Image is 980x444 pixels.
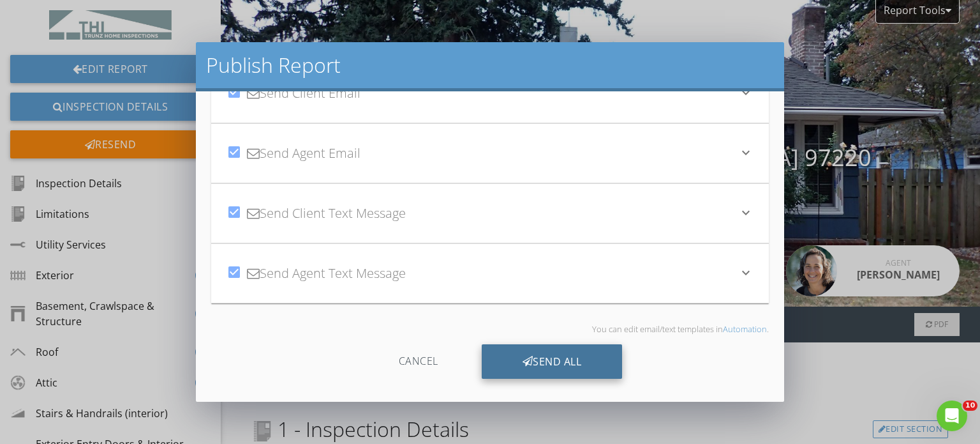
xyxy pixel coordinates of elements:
[738,205,754,220] i: keyboard_arrow_down
[226,132,738,175] div: Send Agent Email
[738,265,754,280] i: keyboard_arrow_down
[738,145,754,160] i: keyboard_arrow_down
[482,344,623,379] div: Send All
[723,323,767,335] a: Automation
[738,85,754,100] i: keyboard_arrow_down
[226,192,738,235] div: Send Client Text Message
[206,52,774,78] h2: Publish Report
[358,344,479,379] div: Cancel
[211,324,769,334] p: You can edit email/text templates in .
[226,72,738,115] div: Send Client Email
[963,401,977,411] span: 10
[937,401,967,431] iframe: Intercom live chat
[226,252,738,295] div: Send Agent Text Message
